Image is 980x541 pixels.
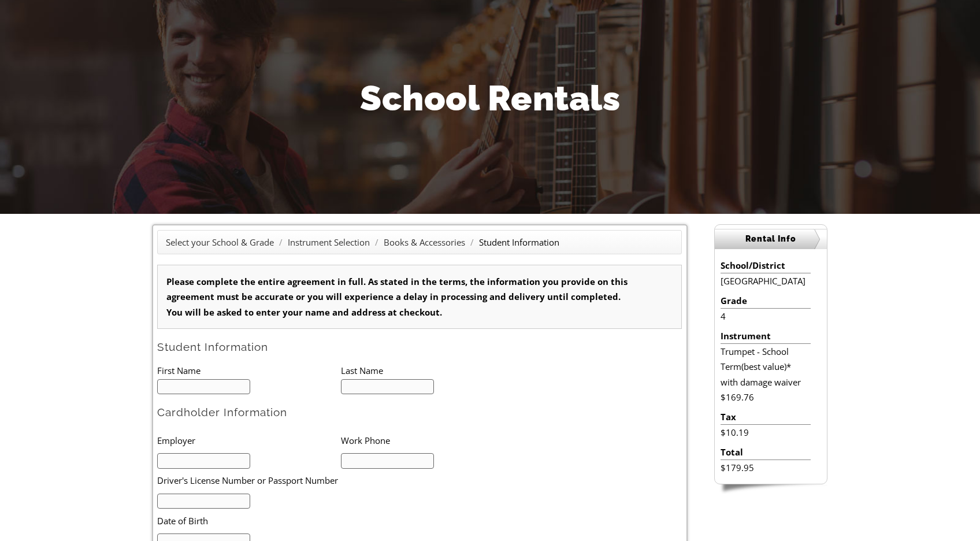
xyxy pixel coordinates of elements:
li: $10.19 [721,425,810,440]
li: Work Phone [341,428,525,452]
a: Select your School & Grade [166,236,274,248]
li: Instrument [721,328,810,344]
span: / [372,236,381,248]
h2: Cardholder Information [157,405,682,420]
li: 4 [721,309,810,324]
li: Driver's License Number or Passport Number [157,469,488,492]
li: Grade [721,293,810,309]
a: Instrument Selection [288,236,370,248]
li: $179.95 [721,460,810,475]
li: Employer [157,428,341,452]
li: Date of Birth [157,509,488,532]
span: of 0 [127,3,144,16]
li: Trumpet - School Term(best value)* with damage waiver $169.76 [721,344,810,405]
img: sidebar-footer.png [714,484,827,495]
li: Student Information [479,235,559,250]
li: Last Name [341,363,525,378]
span: / [467,236,477,248]
div: Please complete the entire agreement in full. As stated in the terms, the information you provide... [157,265,682,329]
h2: Rental Info [715,229,827,249]
input: Page [96,2,127,15]
li: School/District [721,258,810,273]
select: Zoom [247,3,328,15]
li: [GEOGRAPHIC_DATA] [721,273,810,288]
li: Tax [721,409,810,425]
h1: School Rentals [152,74,828,123]
li: First Name [157,363,341,378]
span: / [276,236,285,248]
h2: Student Information [157,340,682,354]
li: Total [721,444,810,460]
a: Books & Accessories [384,236,465,248]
